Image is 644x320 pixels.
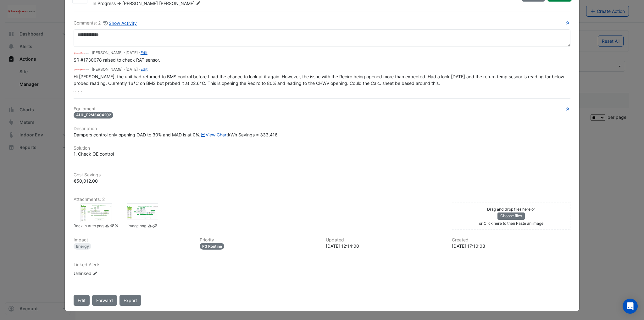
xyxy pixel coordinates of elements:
[125,50,138,55] span: 2025-08-28 12:14:00
[105,223,109,230] a: Download
[200,237,318,243] h6: Priority
[452,237,570,243] h6: Created
[623,299,638,314] div: Open Intercom Messenger
[109,223,114,230] a: Copy link to clipboard
[487,207,535,212] small: Drag and drop files here or
[159,0,202,7] span: [PERSON_NAME]
[93,271,97,276] fa-icon: Edit Linked Alerts
[74,50,89,57] img: JnJ Vision Care
[200,132,228,137] a: View Chart
[103,19,137,27] button: Show Activity
[200,243,225,250] div: P3 Routine
[74,151,114,157] span: 1. Check OE control
[74,146,570,151] h6: Solution
[141,50,147,55] a: Edit
[74,223,103,230] small: Back in Auto.png
[152,223,157,230] a: Copy link to clipboard
[74,197,570,202] h6: Attachments: 2
[74,106,570,112] h6: Equipment
[74,112,114,119] span: AHU_F2M3404202
[452,243,570,249] div: [DATE] 17:10:03
[74,295,90,306] button: Edit
[74,19,137,27] div: Comments: 2
[141,67,147,72] a: Edit
[74,172,570,178] h6: Cost Savings
[74,57,160,63] span: SR #1730078 raised to check RAT sensor.
[127,203,158,222] div: image.png
[479,221,543,226] small: or Click here to then Paste an image
[114,223,119,230] a: Delete
[326,237,444,243] h6: Updated
[74,270,149,277] div: Unlinked
[74,66,89,73] img: JnJ Vision Care
[92,50,147,56] small: [PERSON_NAME] - -
[119,295,141,306] a: Export
[74,243,92,250] div: Energy
[74,178,98,184] span: €50,012.00
[497,212,525,219] button: Choose files
[147,223,152,230] a: Download
[74,262,570,268] h6: Linked Alerts
[80,203,112,222] div: Back in Auto.png
[92,67,147,72] small: [PERSON_NAME] - -
[74,74,565,86] span: Hi [PERSON_NAME], the unit had returned to BMS control before I had the chance to look at it agai...
[125,67,138,72] span: 2025-08-28 11:45:36
[128,223,146,230] small: image.png
[92,295,117,306] button: Forward
[74,126,570,131] h6: Description
[326,243,444,249] div: [DATE] 12:14:00
[74,132,278,137] span: Dampers control only opening OAD to 30% and MAD is at 0%. kWh Savings = 333,416
[74,237,192,243] h6: Impact
[117,1,121,6] span: ->
[92,1,116,6] span: In Progress
[122,1,158,6] span: [PERSON_NAME]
